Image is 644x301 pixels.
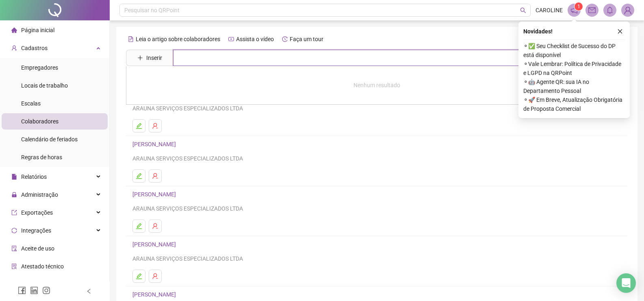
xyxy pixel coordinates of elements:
[11,228,17,233] span: sync
[136,223,142,229] span: edit
[523,77,625,95] span: ⚬ 🤖 Agente QR: sua IA no Departamento Pessoal
[21,263,64,270] span: Atestado técnico
[132,104,621,113] div: ARAUNA SERVIÇOS ESPECIALIZADOS LTDA
[236,36,274,42] span: Assista o vídeo
[132,141,178,147] a: [PERSON_NAME]
[228,36,234,42] span: youtube
[616,273,636,293] div: Open Intercom Messenger
[146,53,162,62] span: Inserir
[21,154,62,160] span: Regras de horas
[536,6,563,15] span: CAROLINE
[570,7,578,14] span: notification
[523,59,625,77] span: ⚬ Vale Lembrar: Política de Privacidade e LGPD na QRPoint
[131,51,169,64] button: Inserir
[30,286,38,294] span: linkedin
[132,291,178,298] a: [PERSON_NAME]
[152,123,158,129] span: user-delete
[21,45,48,51] span: Cadastros
[152,223,158,229] span: user-delete
[11,210,17,215] span: export
[11,27,17,33] span: home
[353,82,400,88] span: Nenhum resultado
[152,173,158,179] span: user-delete
[136,173,142,179] span: edit
[86,288,92,294] span: left
[11,192,17,198] span: lock
[132,204,621,213] div: ARAUNA SERVIÇOS ESPECIALIZADOS LTDA
[21,27,54,33] span: Página inicial
[136,36,220,42] span: Leia o artigo sobre colaboradores
[282,36,288,42] span: history
[21,281,57,288] span: Gerar QRCode
[21,118,59,125] span: Colaboradores
[21,245,54,252] span: Aceite de uso
[136,273,142,279] span: edit
[18,286,26,294] span: facebook
[21,64,58,71] span: Empregadores
[11,264,17,269] span: solution
[11,174,17,180] span: file
[42,286,50,294] span: instagram
[152,273,158,279] span: user-delete
[577,4,580,9] span: 1
[617,29,623,34] span: close
[21,174,47,180] span: Relatórios
[622,4,634,16] img: 89421
[136,123,142,129] span: edit
[523,42,625,59] span: ⚬ ✅ Seu Checklist de Sucesso do DP está disponível
[523,27,553,36] span: Novidades !
[588,7,596,14] span: mail
[21,82,68,89] span: Locais de trabalho
[21,191,58,198] span: Administração
[137,55,143,61] span: plus
[21,136,78,143] span: Calendário de feriados
[11,45,17,51] span: user-add
[575,2,583,11] sup: 1
[132,191,178,198] a: [PERSON_NAME]
[21,209,53,216] span: Exportações
[21,100,41,107] span: Escalas
[128,36,134,42] span: file-text
[11,246,17,251] span: audit
[606,7,614,14] span: bell
[523,95,625,113] span: ⚬ 🚀 Em Breve, Atualização Obrigatória de Proposta Comercial
[132,254,621,263] div: ARAUNA SERVIÇOS ESPECIALIZADOS LTDA
[21,227,51,234] span: Integrações
[132,154,621,163] div: ARAUNA SERVIÇOS ESPECIALIZADOS LTDA
[520,7,526,13] span: search
[290,36,323,42] span: Faça um tour
[132,241,178,248] a: [PERSON_NAME]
